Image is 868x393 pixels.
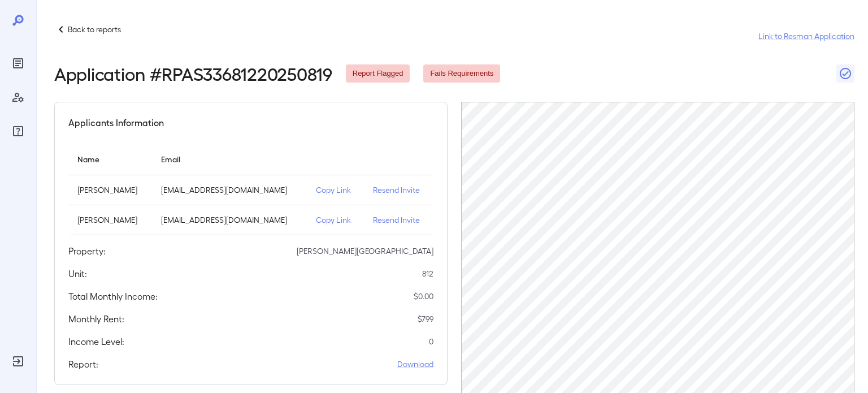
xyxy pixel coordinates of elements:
[429,336,433,347] p: 0
[68,143,152,175] th: Name
[316,184,355,196] p: Copy Link
[161,214,298,226] p: [EMAIL_ADDRESS][DOMAIN_NAME]
[373,214,424,226] p: Resend Invite
[346,68,410,79] span: Report Flagged
[68,143,433,235] table: simple table
[77,214,143,226] p: [PERSON_NAME]
[68,244,106,258] h5: Property:
[68,24,121,35] p: Back to reports
[9,88,27,106] div: Manage Users
[152,143,307,175] th: Email
[68,290,158,303] h5: Total Monthly Income:
[758,31,854,42] a: Link to Resman Application
[68,312,124,326] h5: Monthly Rent:
[422,268,433,279] p: 812
[161,184,298,196] p: [EMAIL_ADDRESS][DOMAIN_NAME]
[423,68,500,79] span: Fails Requirements
[414,291,433,302] p: $ 0.00
[418,313,433,325] p: $ 799
[373,184,424,196] p: Resend Invite
[397,359,433,370] a: Download
[316,214,355,226] p: Copy Link
[77,184,143,196] p: [PERSON_NAME]
[68,335,124,348] h5: Income Level:
[9,352,27,370] div: Log Out
[9,122,27,140] div: FAQ
[9,54,27,72] div: Reports
[297,245,433,257] p: [PERSON_NAME][GEOGRAPHIC_DATA]
[54,63,332,84] h2: Application # RPAS33681220250819
[68,116,164,129] h5: Applicants Information
[836,64,854,83] button: Close Report
[68,267,87,280] h5: Unit:
[68,357,98,371] h5: Report:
